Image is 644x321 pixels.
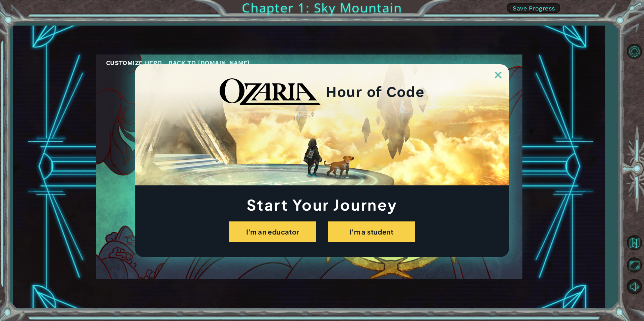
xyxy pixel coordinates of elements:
img: ExitButton_Dusk.png [495,72,502,78]
button: I'm an educator [229,221,316,242]
h1: Start Your Journey [135,198,509,211]
h2: Hour of Code [326,85,424,98]
button: I'm a student [328,221,415,242]
img: blackOzariaWordmark.png [220,78,321,105]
